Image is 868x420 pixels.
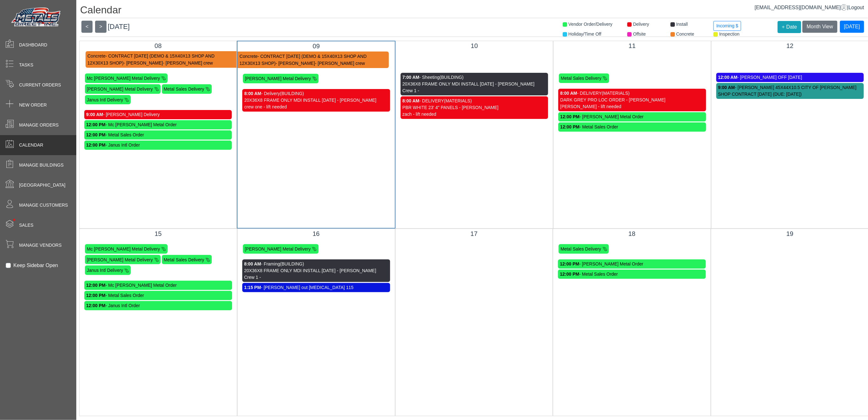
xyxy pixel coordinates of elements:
span: - [PERSON_NAME] [276,61,315,66]
span: Manage Customers [19,202,68,209]
div: 11 [558,41,706,51]
span: Holiday/Time Off [568,31,601,37]
div: - DELIVERY [560,90,704,97]
img: Metals Direct Inc Logo [10,6,64,29]
div: zach - lift needed [403,111,546,118]
div: - DELIVERY [403,98,546,104]
span: (BUILDING) [280,91,304,96]
span: Janus Intl Delivery [87,268,123,273]
span: Janus Intl Delivery [87,97,123,102]
strong: 12:00 PM [86,122,106,127]
div: 10 [401,41,548,51]
div: - [PERSON_NAME] Metal Order [560,261,704,267]
span: Concrete [87,53,106,59]
span: Dashboard [19,42,47,48]
strong: 8:00 AM [244,261,261,266]
span: Metal Sales Delivery [561,246,601,251]
strong: 12:00 PM [86,132,106,137]
div: 15 [84,229,232,238]
div: - Metal Sales Order [560,124,704,130]
span: Metal Sales Delivery [164,257,204,262]
span: Offsite [633,31,646,37]
strong: 12:00 PM [560,114,580,119]
div: 17 [400,229,548,238]
div: - Mc [PERSON_NAME] Metal Order [86,121,230,128]
button: < [81,21,93,33]
span: - [PERSON_NAME] crew [315,61,365,66]
button: [DATE] [840,21,864,33]
span: Manage Vendors [19,242,62,249]
strong: 12:00 PM [86,142,106,148]
strong: 8:00 AM [244,91,261,96]
button: Month View [803,21,837,33]
label: Keep Sidebar Open [13,262,58,269]
strong: 12:00 PM [86,303,106,308]
span: (MATERIALS) [444,98,472,103]
div: - Janus Intl Order [86,142,230,148]
strong: 8:00 AM [560,91,577,96]
h1: Calendar [80,4,868,18]
strong: 12:00 PM [86,293,106,298]
span: New Order [19,102,47,108]
div: 16 [242,229,390,238]
div: - [PERSON_NAME] Delivery [86,111,230,118]
div: - Janus Intl Order [86,302,230,309]
div: - [PERSON_NAME] out [MEDICAL_DATA] 115 [244,284,388,291]
span: Manage Buildings [19,162,64,169]
strong: 12:00 PM [560,124,580,129]
div: Crew 1 - [244,274,388,281]
div: Crew 1 - [403,87,546,94]
span: Calendar [19,142,43,148]
span: [DATE] [108,23,130,31]
div: 20X36X8 FRAME ONLY MDI INSTALL [DATE] - [PERSON_NAME] [403,81,546,87]
strong: 8:00 AM [403,98,419,103]
span: Metal Sales Delivery [164,86,204,92]
span: Install [676,22,688,27]
span: - [PERSON_NAME] crew [163,60,213,65]
div: 12 [716,41,864,51]
span: [PERSON_NAME] Metal Delivery [87,257,153,262]
strong: 12:00 AM [718,75,738,80]
div: - [PERSON_NAME] Metal Order [560,114,704,120]
div: - [PERSON_NAME] 45X44X10.5 CITY OF [PERSON_NAME] SHOP CONTRACT [DATE] (DUE: [DATE]) [718,84,862,98]
div: 08 [84,41,232,51]
div: - Sheeting [403,74,546,81]
div: PBR WHITE 23' 4" PANELS - [PERSON_NAME] [403,104,546,111]
a: [EMAIL_ADDRESS][DOMAIN_NAME] [755,5,847,10]
span: Metal Sales Delivery [561,76,602,81]
div: DARK GREY PRO LOC ORDER - [PERSON_NAME] [560,97,704,103]
div: crew one - lift needed [244,104,388,110]
span: [PERSON_NAME] Metal Delivery [245,246,311,251]
div: 09 [242,41,390,51]
div: - Delivery [244,90,388,97]
span: • [6,210,22,230]
div: [PERSON_NAME] - lift needed [560,103,704,110]
div: | [755,4,864,11]
span: Logout [849,5,864,10]
strong: 12:00 PM [560,272,579,277]
div: 19 [716,229,864,238]
span: Current Orders [19,82,61,88]
div: 18 [558,229,706,238]
span: [PERSON_NAME] Metal Delivery [87,86,153,92]
strong: 1:15 PM [244,285,261,290]
span: (BUILDING) [440,75,464,80]
span: Manage Orders [19,122,59,128]
span: Month View [807,24,833,29]
div: - [PERSON_NAME] OFF [DATE] [718,74,862,81]
button: Incoming $ [713,21,741,31]
span: Mc [PERSON_NAME] Metal Delivery [87,76,160,81]
div: - Mc [PERSON_NAME] Metal Order [86,282,230,289]
span: - [PERSON_NAME] [124,60,163,65]
span: Mc [PERSON_NAME] Metal Delivery [87,246,160,251]
strong: 9:00 AM [718,85,735,90]
button: + Date [778,21,801,33]
div: 20X36X8 FRAME ONLY MDI INSTALL [DATE] - [PERSON_NAME] [244,267,388,274]
strong: 9:00 AM [86,112,103,117]
span: Tasks [19,62,33,68]
strong: 12:00 PM [560,261,579,266]
span: [PERSON_NAME] Metal Delivery [245,76,311,81]
span: Sales [19,222,33,229]
span: Delivery [633,22,649,27]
